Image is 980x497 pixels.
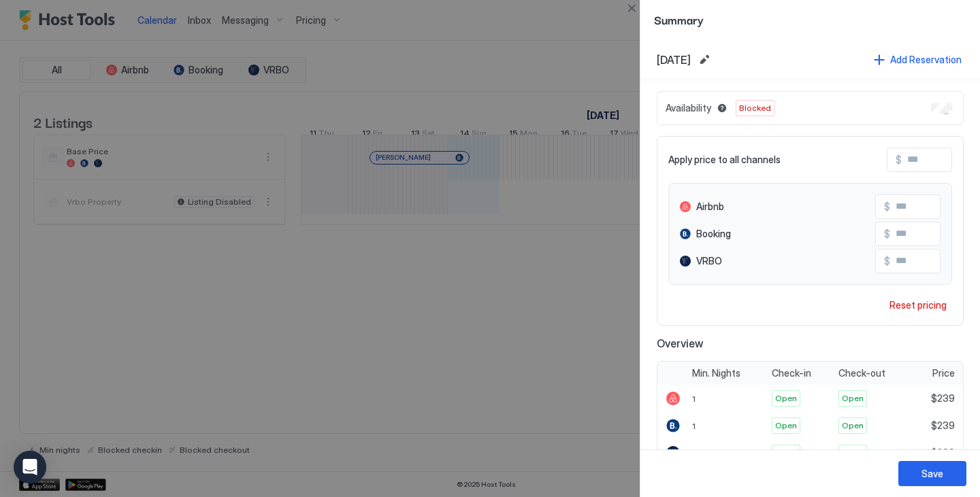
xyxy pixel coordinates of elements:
[931,447,955,459] span: $239
[931,392,955,405] span: $239
[692,448,696,458] span: 1
[654,11,966,28] span: Summary
[775,419,797,432] span: Open
[884,201,890,213] span: $
[884,296,952,314] button: Reset pricing
[696,228,731,240] span: Booking
[931,419,955,432] span: $239
[696,255,722,267] span: VRBO
[896,154,902,166] span: $
[692,421,696,431] span: 1
[666,102,711,114] span: Availability
[714,100,730,116] button: Blocked dates override all pricing rules and remain unavailable until manually unblocked
[838,367,885,379] span: Check-out
[921,466,943,481] div: Save
[775,392,797,405] span: Open
[692,394,696,404] span: 1
[696,52,713,68] button: Edit date range
[668,154,781,166] span: Apply price to all channels
[842,447,864,459] span: Open
[884,228,890,240] span: $
[657,53,691,67] span: [DATE]
[696,201,724,213] span: Airbnb
[657,337,964,350] span: Overview
[932,367,955,379] span: Price
[775,447,797,459] span: Open
[842,392,864,405] span: Open
[898,461,966,486] button: Save
[872,50,964,69] button: Add Reservation
[842,419,864,432] span: Open
[772,367,811,379] span: Check-in
[692,367,740,379] span: Min. Nights
[890,52,962,67] div: Add Reservation
[739,102,771,114] span: Blocked
[14,451,46,483] div: Open Intercom Messenger
[884,255,890,267] span: $
[889,298,947,312] div: Reset pricing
